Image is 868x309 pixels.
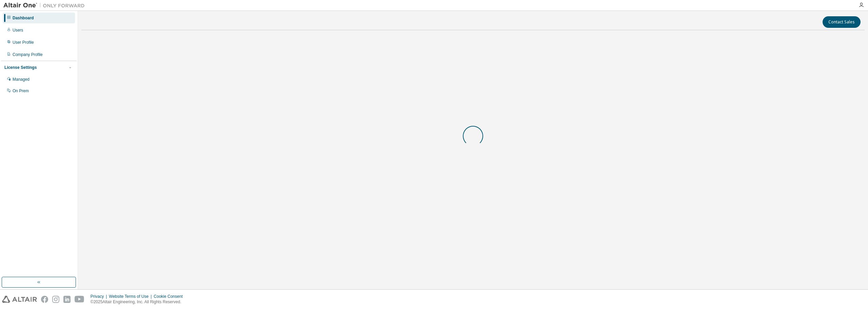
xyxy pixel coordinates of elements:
button: Contact Sales [823,16,861,28]
div: License Settings [4,65,37,70]
div: Dashboard [13,15,34,21]
img: youtube.svg [75,296,84,303]
div: On Prem [13,88,29,94]
img: facebook.svg [41,296,48,303]
img: altair_logo.svg [2,296,37,303]
div: Managed [13,77,29,82]
img: linkedin.svg [63,296,71,303]
div: User Profile [13,40,34,45]
img: instagram.svg [52,296,59,303]
img: Altair One [3,2,88,9]
div: Privacy [91,294,109,299]
div: Cookie Consent [154,294,186,299]
p: © 2025 Altair Engineering, Inc. All Rights Reserved. [91,299,187,305]
div: Users [13,27,23,33]
div: Website Terms of Use [109,294,154,299]
div: Company Profile [13,52,43,57]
